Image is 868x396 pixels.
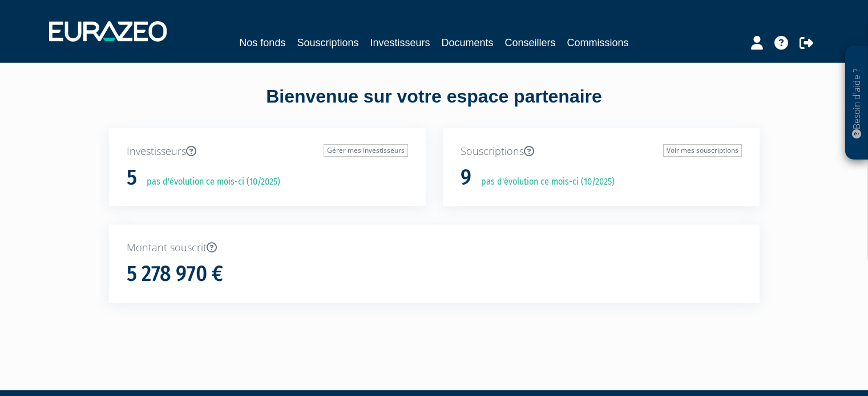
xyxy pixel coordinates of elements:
[461,144,742,159] p: Souscriptions
[461,166,471,190] h1: 9
[473,175,615,189] p: pas d'évolution ce mois-ci (10/2025)
[127,262,223,286] h1: 5 278 970 €
[663,144,742,157] a: Voir mes souscriptions
[127,166,137,190] h1: 5
[127,144,408,159] p: Investisseurs
[505,35,556,51] a: Conseillers
[127,240,742,255] p: Montant souscrit
[239,35,285,51] a: Nos fonds
[139,175,280,189] p: pas d'évolution ce mois-ci (10/2025)
[49,21,167,42] img: 1732889491-logotype_eurazeo_blanc_rvb.png
[100,84,768,128] div: Bienvenue sur votre espace partenaire
[297,35,358,51] a: Souscriptions
[442,35,494,51] a: Documents
[324,144,408,157] a: Gérer mes investisseurs
[850,52,863,154] p: Besoin d'aide ?
[370,35,430,51] a: Investisseurs
[567,35,629,51] a: Commissions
